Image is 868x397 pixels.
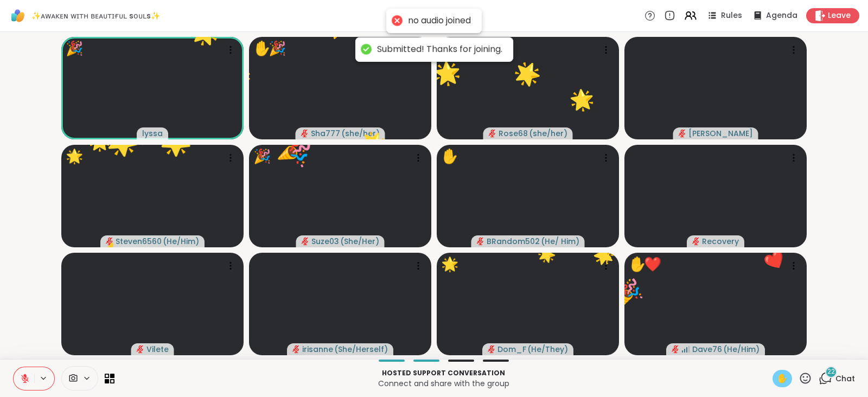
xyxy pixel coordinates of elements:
[311,128,340,139] span: Sha777
[629,254,646,275] div: ✋
[253,38,271,59] div: ✋
[66,146,83,167] div: 🌟
[31,10,160,21] span: ✨ᴀᴡᴀᴋᴇɴ ᴡɪᴛʜ ʙᴇᴀᴜᴛɪғᴜʟ sᴏᴜʟs✨
[752,238,798,283] button: ❤️
[146,344,169,355] span: Vilete
[702,236,739,247] span: Recovery
[377,44,502,55] div: Submitted! Thanks for joining.
[269,38,286,59] div: 🎉
[835,373,855,384] span: Chat
[827,367,835,376] span: 22
[541,236,579,247] span: ( He/ Him )
[477,238,484,245] span: audio-muted
[672,345,679,353] span: audio-muted
[121,368,766,378] p: Hosted support conversation
[692,344,722,355] span: Dave76
[408,15,471,27] div: no audio joined
[644,254,661,275] div: ❤️
[441,146,458,167] div: ✋
[487,236,540,247] span: BRandom502
[253,146,271,167] div: 🎉
[302,238,309,245] span: audio-muted
[9,7,27,25] img: ShareWell Logomark
[679,130,686,137] span: audio-muted
[340,236,379,247] span: ( She/Her )
[601,264,656,319] button: 🎉
[121,378,766,389] p: Connect and share with the group
[116,236,162,247] span: Steven6560
[489,130,496,137] span: audio-muted
[828,10,851,21] span: Leave
[301,130,309,137] span: audio-muted
[688,128,753,139] span: [PERSON_NAME]
[766,10,797,21] span: Agenda
[142,128,163,139] span: lyssa
[721,10,742,21] span: Rules
[528,235,566,273] button: 🌟
[692,238,700,245] span: audio-muted
[529,128,567,139] span: ( she/her )
[723,344,759,355] span: ( He/Him )
[560,78,604,122] button: 🌟
[163,236,199,247] span: ( He/Him )
[311,236,339,247] span: Suze03
[497,344,526,355] span: Dom_F
[441,254,458,275] div: 🌟
[777,372,788,385] span: ✋
[334,344,388,355] span: ( She/Herself )
[137,345,144,353] span: audio-muted
[582,232,627,277] button: 🌟
[66,38,83,59] div: 🎉
[488,345,495,353] span: audio-muted
[499,128,528,139] span: Rose68
[499,44,557,103] button: 🌟
[263,119,327,183] button: 🎉
[423,49,471,98] button: 🌟
[302,344,333,355] span: irisanne
[527,344,568,355] span: ( He/They )
[292,345,300,353] span: audio-muted
[341,128,380,139] span: ( she/her )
